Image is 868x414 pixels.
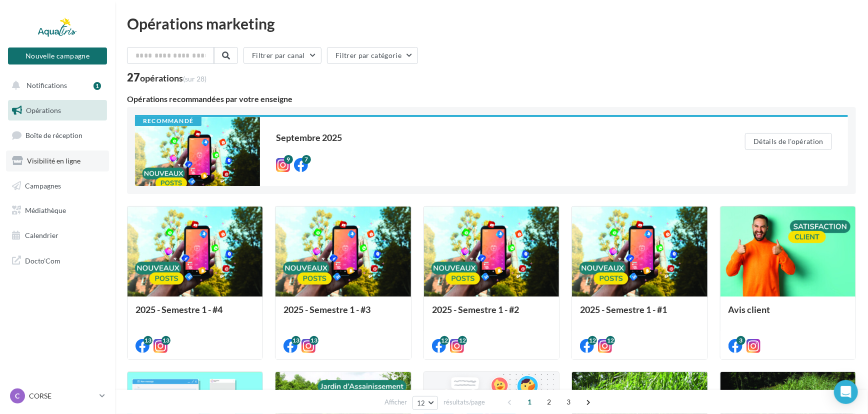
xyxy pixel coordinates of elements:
button: Nouvelle campagne [8,47,107,64]
p: CORSE [29,391,95,401]
span: Docto'Com [25,254,60,267]
span: 12 [417,399,425,407]
div: 27 [127,72,206,83]
button: Détails de l'opération [745,133,832,150]
div: 1 [93,82,101,90]
div: 12 [588,336,597,345]
div: 7 [302,155,311,164]
span: Afficher [384,397,407,407]
a: Visibilité en ligne [6,150,109,171]
div: 12 [458,336,467,345]
div: 2025 - Semestre 1 - #4 [135,304,254,324]
div: 2025 - Semestre 1 - #3 [283,304,402,324]
div: 13 [143,336,152,345]
button: Filtrer par canal [243,47,321,64]
div: 13 [161,336,170,345]
div: Septembre 2025 [276,133,705,142]
a: Docto'Com [6,250,109,271]
span: 1 [522,394,538,410]
span: Opérations [26,106,61,114]
a: Calendrier [6,225,109,246]
span: Calendrier [25,231,58,239]
div: 9 [284,155,293,164]
span: résultats/page [443,397,485,407]
span: 3 [561,394,577,410]
span: Notifications [26,81,67,89]
div: 13 [309,336,318,345]
button: Notifications 1 [6,75,105,96]
span: Boîte de réception [25,131,82,139]
span: (sur 28) [183,74,206,83]
button: Filtrer par catégorie [327,47,418,64]
span: 2 [541,394,557,410]
div: Opérations recommandées par votre enseigne [127,95,856,103]
div: opérations [140,73,206,82]
span: Visibilité en ligne [27,156,80,165]
span: Médiathèque [25,206,66,214]
a: Boîte de réception [6,124,109,146]
div: Open Intercom Messenger [834,380,858,404]
span: Campagnes [25,181,61,189]
a: Médiathèque [6,200,109,221]
div: 2025 - Semestre 1 - #1 [580,304,699,324]
a: Campagnes [6,175,109,196]
div: 13 [291,336,300,345]
div: Avis client [728,304,847,324]
div: 2025 - Semestre 1 - #2 [432,304,551,324]
div: 12 [440,336,449,345]
a: C CORSE [8,386,107,405]
div: 3 [736,336,745,345]
a: Opérations [6,100,109,121]
button: 12 [412,396,438,410]
div: 12 [606,336,615,345]
div: Recommandé [135,117,201,126]
span: C [15,391,20,401]
div: Opérations marketing [127,16,856,31]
